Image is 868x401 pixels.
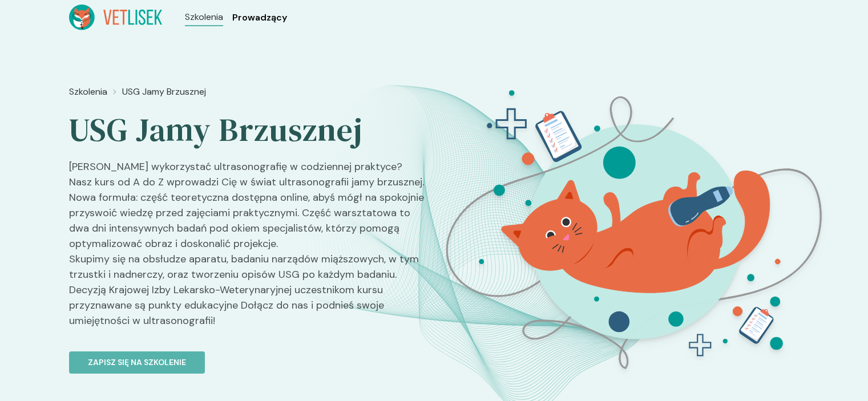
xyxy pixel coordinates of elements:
[69,338,425,374] a: Zapisz się na szkolenie
[185,10,223,24] a: Szkolenia
[122,85,206,99] a: USG Jamy Brzusznej
[69,159,425,338] p: [PERSON_NAME] wykorzystać ultrasonografię w codziennej praktyce? Nasz kurs od A do Z wprowadzi Ci...
[88,357,186,368] p: Zapisz się na szkolenie
[69,85,107,99] a: Szkolenia
[232,11,287,25] a: Prowadzący
[69,110,425,150] h2: USG Jamy Brzusznej
[69,351,205,374] button: Zapisz się na szkolenie
[433,80,838,384] img: ZpbG_B5LeNNTxNnN_USG_JB_BT.svg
